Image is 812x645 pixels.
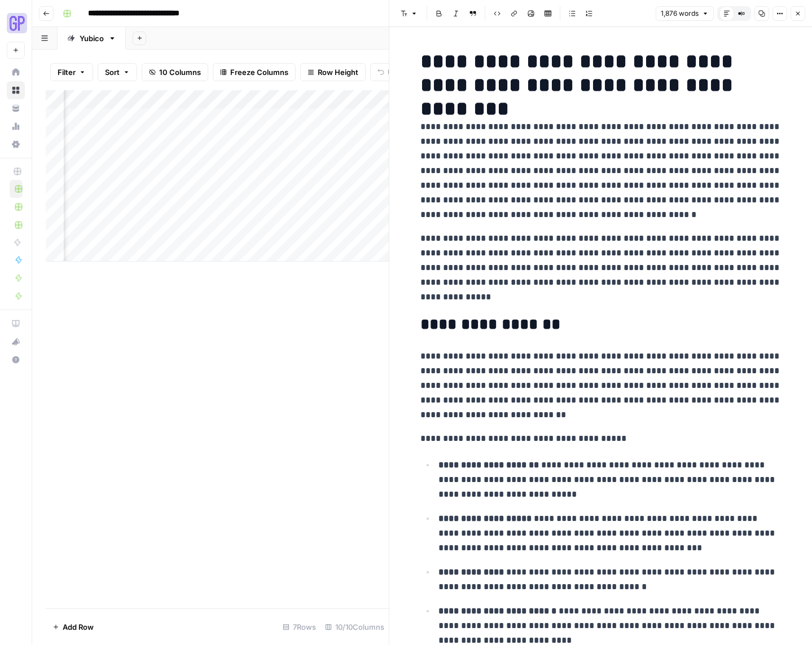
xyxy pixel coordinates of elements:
button: Workspace: Growth Plays [7,9,25,37]
a: AirOps Academy [7,315,25,333]
div: 7 Rows [278,618,321,636]
button: Undo [370,63,414,81]
button: 1,876 words [656,6,714,21]
div: 10/10 Columns [321,618,389,636]
a: Home [7,63,25,81]
button: Row Height [300,63,366,81]
span: Row Height [318,67,358,78]
a: Browse [7,81,25,99]
button: Add Row [46,618,100,636]
button: Sort [98,63,137,81]
div: Yubico [80,33,104,44]
a: Settings [7,135,25,153]
button: Filter [50,63,93,81]
img: Growth Plays Logo [7,13,27,33]
button: Freeze Columns [213,63,296,81]
a: Yubico [58,27,126,50]
span: 10 Columns [159,67,201,78]
span: 1,876 words [661,8,699,19]
a: Your Data [7,99,25,117]
button: 10 Columns [142,63,208,81]
a: Usage [7,117,25,135]
button: What's new? [7,333,25,351]
span: Filter [58,67,76,78]
span: Freeze Columns [230,67,288,78]
div: What's new? [7,333,24,350]
span: Sort [105,67,120,78]
button: Help + Support [7,351,25,369]
span: Add Row [63,621,94,633]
